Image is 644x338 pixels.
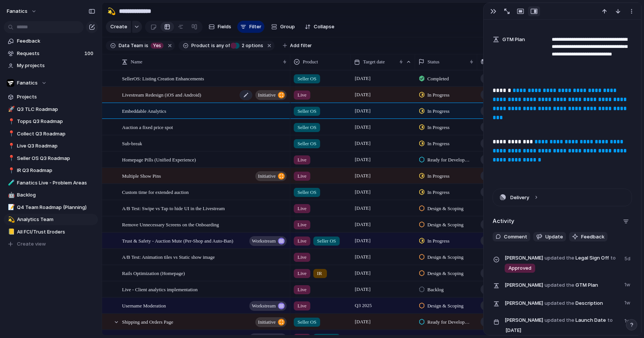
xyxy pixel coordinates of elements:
button: 📍 [7,142,14,150]
span: Projects [17,93,95,101]
span: [DATE] [353,171,372,180]
a: Feedback [4,35,98,47]
button: 📍 [7,130,14,138]
span: Sub-break [122,139,142,147]
span: [DATE] [353,123,372,132]
button: 📍 [7,167,14,174]
div: 📒 [8,227,13,236]
span: Live Q3 Roadmap [17,142,95,150]
button: workstream [249,236,287,246]
span: is [211,42,215,49]
span: Remove Unnecessary Screens on the Onboarding [122,220,219,229]
a: 📍Collect Q3 Roadmap [4,128,98,140]
button: 🤖 [7,191,14,199]
span: Ready for Development [427,156,471,164]
span: IR Q3 Roadmap [17,167,95,174]
span: Approved [508,264,531,272]
span: Name [131,58,142,66]
span: is [145,42,148,49]
a: Multiple Show Pins [481,171,534,181]
button: Comment [493,232,530,242]
span: Live - Client analytics implementation [122,285,198,293]
span: Design & Scoping [427,253,464,261]
span: Live [298,172,307,180]
a: My projects [4,60,98,71]
button: fanatics [3,5,41,17]
span: In Progress [427,108,450,115]
a: 🤖Backlog [4,189,98,201]
button: 💫 [105,5,118,17]
span: [DATE] [353,204,372,213]
span: Username Moderation [122,301,166,310]
button: isany of [210,41,231,50]
span: Status [427,58,440,66]
button: initiative [255,90,287,100]
span: Data Team [119,42,143,49]
span: Filter [249,23,261,31]
a: Shipping and Orders Page [481,317,534,327]
a: 📍IR Q3 Roadmap [4,165,98,176]
div: 📝 [8,203,13,212]
button: Collapse [302,21,337,33]
span: [DATE] [353,317,372,326]
span: Launch Date [505,316,620,336]
button: 📍 [7,155,14,162]
a: Auction a fixed price spot [481,122,534,132]
span: Seller OS Q3 Roadmap [17,155,95,162]
span: Multiple Show Pins [122,171,161,180]
span: Create view [17,240,46,248]
span: options [240,42,263,49]
span: [DATE] [353,74,372,83]
span: Yes [153,42,161,49]
button: Filter [237,21,264,33]
span: SellerOS: Listing Creation Enhancements [122,74,204,83]
div: 📍 [8,117,13,126]
span: Seller OS [298,318,316,326]
span: Seller OS [298,140,316,147]
button: 🚀 [7,106,14,113]
span: A/B Test: Animation tiles vs Static show image [122,252,215,261]
a: 🚀Q3 TLC Roadmap [4,104,98,115]
span: Group [280,23,295,31]
a: Embeddable Analytics [481,106,534,116]
span: Seller OS [317,237,336,245]
span: Target date [363,58,385,66]
button: 📍 [7,118,14,125]
span: [DATE] [353,139,372,148]
div: 📍 [8,142,13,151]
span: My projects [17,62,95,69]
span: Live [298,91,307,99]
a: 🧪Fanatics Live - Problem Areas [4,177,98,189]
span: Live [298,253,307,261]
span: Shipping and Orders Page [122,317,173,326]
a: 📍Topps Q3 Roadmap [4,116,98,127]
span: Seller OS [298,75,316,83]
span: [DATE] [353,90,372,99]
span: Live [298,270,307,277]
span: Comment [504,233,527,241]
div: 📍 [8,154,13,163]
div: 📒All FCI/Trust Eroders [4,226,98,238]
span: Collect Q3 Roadmap [17,130,95,138]
span: Auction a fixed price spot [122,123,173,131]
span: [PERSON_NAME] [505,300,543,307]
span: Live [298,302,307,310]
span: Seller OS [298,108,316,115]
span: Add filter [290,42,312,49]
span: Ready for Development [427,318,471,326]
span: In Progress [427,140,450,147]
span: 2 [240,43,246,48]
span: Feedback [17,37,95,45]
button: Create [106,21,131,33]
span: initiative [258,171,276,181]
a: Remove Unnecessary Screens on the Onboarding [481,220,534,229]
span: In Progress [427,91,450,99]
a: Live - Client analytics implementation [481,284,534,294]
button: workstream [249,301,287,311]
a: Requests100 [4,48,98,59]
span: 1w [624,316,632,325]
span: initiative [258,90,276,100]
span: A/B Test: Swipe vs Tap to hide UI in the Livestream [122,204,225,212]
a: Trust & Safety - Auction Mute (Per-Shop and Auto-Ban) [481,236,534,246]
